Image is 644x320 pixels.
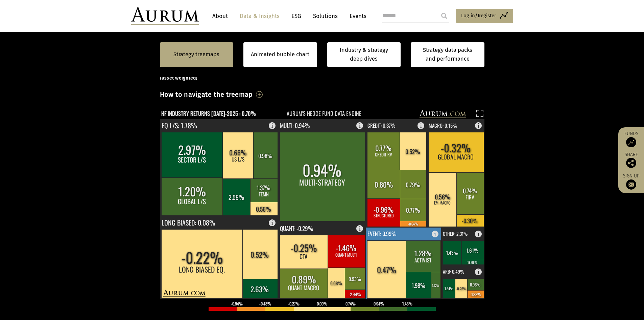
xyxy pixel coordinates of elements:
a: Industry & strategy deep dives [327,42,401,67]
a: Log in/Register [456,9,513,23]
a: Funds [622,131,641,147]
a: Solutions [310,10,341,22]
div: Share [622,152,641,168]
img: Share this post [626,158,636,168]
a: Strategy treemaps [173,50,219,59]
h3: How to navigate the treemap [160,89,253,100]
small: (asset weighted) [160,75,198,81]
a: Events [346,10,366,22]
a: Strategy data packs and performance [411,42,484,67]
span: Log in/Register [461,12,496,20]
a: About [209,10,231,22]
input: Submit [437,9,451,23]
a: Sign up [622,173,641,190]
img: Access Funds [626,137,636,147]
a: Animated bubble chart [251,50,309,59]
img: Aurum [131,7,199,25]
a: Data & Insights [236,10,283,22]
img: Sign up to our newsletter [626,179,636,190]
a: ESG [288,10,305,22]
